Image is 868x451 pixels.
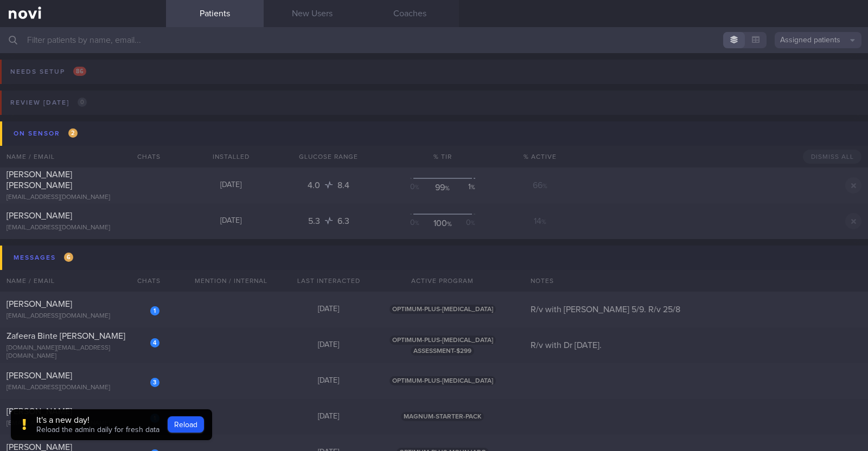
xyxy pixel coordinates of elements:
div: [DATE] [182,181,280,190]
div: 0 [410,182,430,193]
div: 4 [150,338,159,347]
sub: % [415,185,419,190]
button: Assigned patients [775,32,861,48]
div: 0 [455,218,475,229]
div: Needs setup [8,65,89,79]
div: [DATE] [280,305,378,314]
span: OPTIMUM-PLUS-[MEDICAL_DATA] [390,376,496,385]
div: % TIR [378,146,508,167]
span: 86 [73,67,86,76]
span: 6.3 [337,217,349,225]
div: [EMAIL_ADDRESS][DOMAIN_NAME] [7,194,159,202]
div: [DATE] [280,412,378,422]
div: [DATE] [182,216,280,226]
div: On sensor [11,126,80,141]
div: R/v with [PERSON_NAME] 5/9. R/v 25/8 [524,304,868,315]
div: Notes [524,270,868,292]
div: Active Program [378,270,508,292]
sub: % [415,221,419,226]
sub: % [447,221,452,228]
sub: % [471,221,475,226]
div: It's a new day! [36,415,159,426]
div: [EMAIL_ADDRESS][DOMAIN_NAME] [7,224,159,232]
div: Last Interacted [280,270,378,292]
div: 3 [150,378,159,387]
div: 99 [432,182,452,193]
div: [EMAIL_ADDRESS][DOMAIN_NAME] [7,312,159,320]
div: Mention / Internal [182,270,280,292]
sub: % [541,219,546,225]
span: 8.4 [337,181,349,190]
span: 5.3 [308,217,322,225]
span: [PERSON_NAME] [7,407,72,416]
div: Glucose Range [280,146,378,167]
span: ASSESSMENT-$299 [411,346,474,356]
span: Reload the admin daily for fresh data [36,426,159,434]
sub: % [542,183,547,190]
div: Chats [123,270,166,292]
div: 1 [150,306,159,315]
div: 100 [432,218,452,229]
button: Reload [168,416,204,433]
div: [DATE] [280,340,378,350]
div: 66 [508,180,573,191]
span: [PERSON_NAME] [7,371,72,380]
div: Messages [11,250,76,265]
sub: % [471,185,475,190]
span: [PERSON_NAME] [7,211,72,220]
button: Dismiss All [803,150,861,164]
div: Installed [182,146,280,167]
span: Zafeera Binte [PERSON_NAME] [7,332,125,340]
span: MAGNUM-STARTER-PACK [401,412,484,421]
div: 1 [455,182,475,193]
span: [PERSON_NAME] [7,300,72,308]
span: OPTIMUM-PLUS-[MEDICAL_DATA] [390,336,496,345]
div: [EMAIL_ADDRESS][DOMAIN_NAME] [7,420,159,428]
sub: % [445,185,450,192]
span: 2 [68,128,78,138]
span: 4.0 [308,181,322,190]
div: Chats [123,146,166,167]
div: 0 [410,218,430,229]
span: [PERSON_NAME] [PERSON_NAME] [7,170,72,190]
div: [DATE] [280,376,378,386]
div: % Active [508,146,573,167]
div: Review [DATE] [8,95,90,110]
div: [EMAIL_ADDRESS][DOMAIN_NAME] [7,384,159,392]
div: 14 [508,216,573,227]
div: [DOMAIN_NAME][EMAIL_ADDRESS][DOMAIN_NAME] [7,344,159,360]
div: R/v with Dr [DATE]. [524,340,868,351]
span: OPTIMUM-PLUS-[MEDICAL_DATA] [390,305,496,314]
span: 6 [64,253,73,262]
span: 0 [78,98,87,107]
